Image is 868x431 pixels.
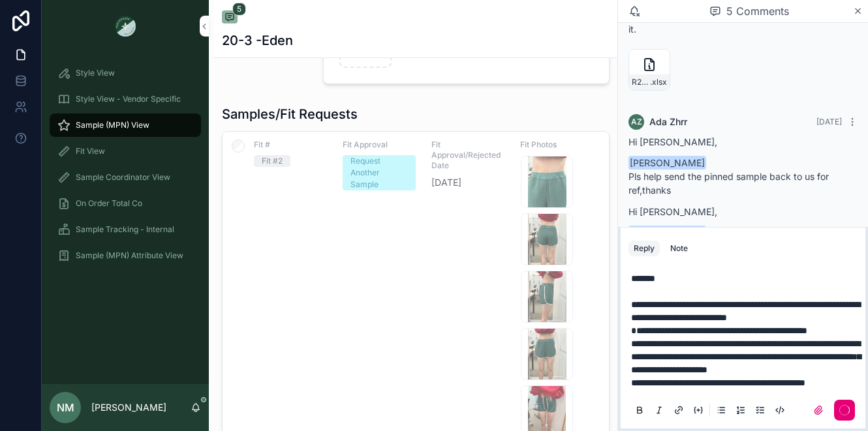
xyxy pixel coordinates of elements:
[50,140,201,163] a: Fit View
[816,117,842,126] span: [DATE]
[649,115,687,128] span: Ada Zhrr
[520,140,593,150] span: Fit Photos
[628,241,660,256] button: Reply
[50,218,201,241] a: Sample Tracking - Internal
[232,3,246,16] span: 5
[262,155,283,167] div: Fit #2
[431,140,504,171] span: Fit Approval/Rejected Date
[76,120,149,130] span: Sample (MPN) View
[50,244,201,267] a: Sample (MPN) Attribute View
[222,31,293,50] h1: 20-3 -Eden
[50,113,201,137] a: Sample (MPN) View
[76,146,105,156] span: Fit View
[76,224,174,235] span: Sample Tracking - Internal
[222,105,358,123] h1: Samples/Fit Requests
[343,140,416,150] span: Fit Approval
[76,198,142,209] span: On Order Total Co
[665,241,693,256] button: Note
[431,176,504,189] span: [DATE]
[628,135,858,149] p: Hi [PERSON_NAME],
[628,205,858,218] p: Hi [PERSON_NAME],
[50,166,201,189] a: Sample Coordinator View
[50,192,201,215] a: On Order Total Co
[670,243,688,254] div: Note
[76,68,115,78] span: Style View
[91,401,166,414] p: [PERSON_NAME]
[628,156,706,170] span: [PERSON_NAME]
[628,170,858,197] p: Pls help send the pinned sample back to us for ref,thanks
[50,87,201,111] a: Style View - Vendor Specific
[632,77,650,87] span: R26-TN#20-3-EDEN-JOGGER-SHORTS_VW_PPS_[DATE]
[76,94,181,104] span: Style View - Vendor Specific
[222,10,238,26] button: 5
[631,117,642,127] span: AZ
[628,226,706,239] span: [PERSON_NAME]
[50,61,201,85] a: Style View
[350,155,408,190] div: Request Another Sample
[115,16,136,37] img: App logo
[254,140,327,150] span: Fit #
[42,52,209,284] div: scrollable content
[650,77,667,87] span: .xlsx
[726,3,789,19] span: 5 Comments
[57,400,74,415] span: NM
[76,250,183,261] span: Sample (MPN) Attribute View
[76,172,170,183] span: Sample Coordinator View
